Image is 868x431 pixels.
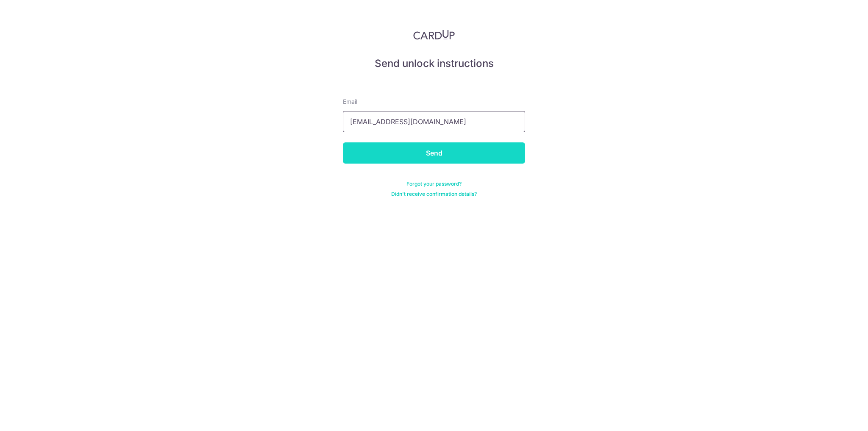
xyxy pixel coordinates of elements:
input: Enter your Email [343,111,525,132]
a: Forgot your password? [406,181,462,187]
input: Send [343,142,525,164]
span: translation missing: en.devise.label.Email [343,98,357,105]
h5: Send unlock instructions [343,57,525,70]
img: CardUp Logo [413,30,455,40]
a: Didn't receive confirmation details? [391,191,477,197]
